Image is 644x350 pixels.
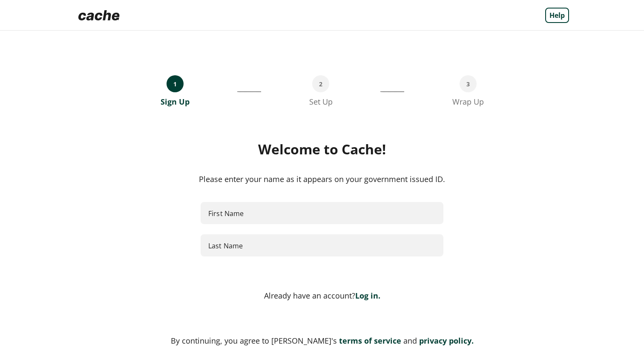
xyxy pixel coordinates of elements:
img: Logo [75,7,123,24]
a: Help [545,8,569,23]
a: terms of service [337,336,401,346]
div: 3 [460,75,477,92]
a: Log in. [355,290,380,301]
div: Already have an account? [75,290,569,301]
div: __________________________________ [237,75,261,107]
div: ___________________________________ [380,75,404,107]
div: By continuing, you agree to [PERSON_NAME]'s and [75,335,569,347]
div: Set Up [309,97,333,107]
div: Sign Up [161,97,190,107]
div: Welcome to Cache! [75,141,569,158]
a: privacy policy. [417,336,474,346]
div: 2 [312,75,329,92]
div: Wrap Up [452,97,484,107]
div: Please enter your name as it appears on your government issued ID. [75,173,569,185]
div: 1 [167,75,184,92]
